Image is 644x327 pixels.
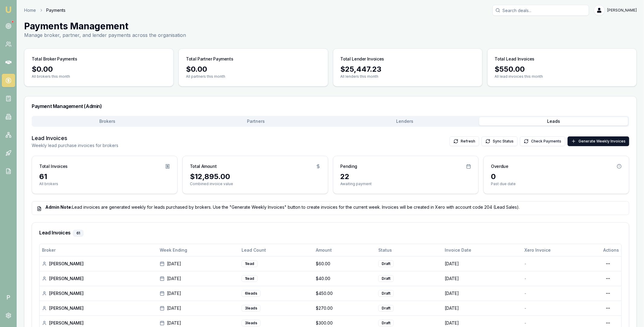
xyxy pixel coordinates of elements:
h3: Overdue [491,163,508,169]
p: All lead invoices this month [495,74,629,79]
p: Awaiting payment [341,181,471,186]
span: - [524,291,526,296]
div: $0.00 [186,64,320,74]
img: emu-icon-u.png [5,6,12,13]
p: All lenders this month [341,74,475,79]
div: $12,895.00 [190,172,321,181]
h3: Total Broker Payments [32,56,77,62]
button: Brokers [33,117,182,126]
p: Weekly lead purchase invoices for brokers [32,142,118,149]
span: - [524,276,526,281]
div: 3 lead s [242,305,261,312]
th: Broker [40,244,157,256]
button: Refresh [450,136,479,146]
div: Draft [378,275,394,282]
h3: Payment Management (Admin) [32,104,629,109]
a: Home [24,7,36,13]
p: All brokers this month [32,74,166,79]
div: [DATE] [160,305,237,311]
div: $550.00 [495,64,629,74]
div: 1 lead [242,260,258,267]
div: [DATE] [160,320,237,326]
h3: Lead Invoices [39,230,622,237]
div: Draft [378,290,394,297]
td: [DATE] [443,301,522,316]
h3: Total Amount [190,163,217,169]
strong: Admin Note: [45,204,72,210]
button: Leads [479,117,628,126]
span: Payments [46,7,66,13]
p: All partners this month [186,74,320,79]
div: [DATE] [160,261,237,267]
button: Check Payments [520,136,565,146]
span: P [2,291,15,304]
div: Lead invoices are generated weekly for leads purchased by brokers. Use the "Generate Weekly Invoi... [37,204,624,210]
div: 6 lead s [242,290,261,297]
h3: Total Partner Payments [186,56,233,62]
div: 3 lead s [242,320,261,326]
th: Amount [313,244,376,256]
p: Manage broker, partner, and lender payments across the organisation [24,31,186,39]
h3: Total Invoices [39,163,68,169]
h3: Total Lead Invoices [495,56,534,62]
button: Partners [182,117,331,126]
div: [DATE] [160,290,237,296]
th: Xero Invoice [522,244,601,256]
div: Draft [378,305,394,312]
div: [PERSON_NAME] [42,320,155,326]
td: [DATE] [443,256,522,271]
span: - [524,320,526,325]
span: [PERSON_NAME] [607,8,637,13]
td: [DATE] [443,286,522,301]
div: $25,447.23 [341,64,475,74]
div: [PERSON_NAME] [42,261,155,267]
div: Draft [378,320,394,326]
h3: Pending [341,163,357,169]
div: $300.00 [316,320,374,326]
th: Status [376,244,442,256]
div: $0.00 [32,64,166,74]
h3: Lead Invoices [32,134,118,142]
div: [DATE] [160,276,237,282]
p: Past due date [491,181,622,186]
div: 0 [491,172,622,181]
p: Combined invoice value [190,181,321,186]
nav: breadcrumb [24,7,66,13]
button: Generate Weekly Invoices [568,136,629,146]
input: Search deals [492,5,589,16]
th: Actions [601,244,621,256]
span: - [524,261,526,266]
p: All brokers [39,181,170,186]
h3: Total Lender Invoices [341,56,384,62]
div: Draft [378,260,394,267]
td: [DATE] [443,271,522,286]
button: Lenders [331,117,479,126]
h1: Payments Management [24,21,186,31]
div: $450.00 [316,290,374,296]
div: $60.00 [316,261,374,267]
th: Week Ending [157,244,239,256]
div: $270.00 [316,305,374,311]
div: 1 lead [242,275,258,282]
button: Sync Status [482,136,517,146]
div: [PERSON_NAME] [42,305,155,311]
div: $40.00 [316,276,374,282]
th: Lead Count [239,244,313,256]
div: [PERSON_NAME] [42,276,155,282]
div: [PERSON_NAME] [42,290,155,296]
div: 22 [341,172,471,181]
span: - [524,306,526,311]
th: Invoice Date [443,244,522,256]
div: 61 [39,172,170,181]
div: 61 [73,230,83,237]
